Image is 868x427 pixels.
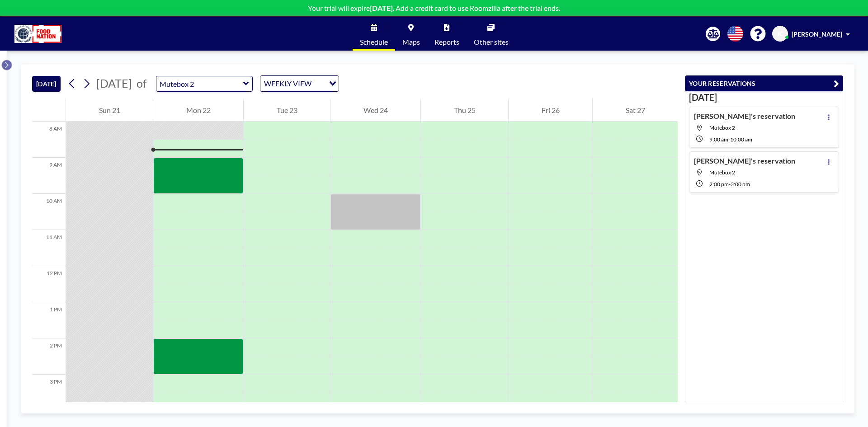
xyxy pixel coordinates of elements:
span: - [729,181,731,188]
b: [DATE] [370,4,393,12]
span: Mutebox 2 [709,169,735,176]
span: Other sites [474,38,509,46]
div: Wed 24 [330,99,420,122]
button: [DATE] [32,76,61,92]
div: 11 AM [32,230,66,266]
span: WEEKLY VIEW [262,78,313,89]
a: Maps [395,17,427,51]
div: Mon 22 [153,99,243,122]
a: Other sites [467,17,516,51]
span: Reports [434,38,459,46]
button: YOUR RESERVATIONS [685,75,843,91]
div: Search for option [260,76,339,91]
div: Thu 25 [421,99,508,122]
span: of [137,76,146,90]
span: [DATE] [96,76,132,90]
div: 2 PM [32,338,66,375]
div: 12 PM [32,266,66,302]
div: 10 AM [32,194,66,230]
span: 9:00 AM [709,136,728,143]
span: 3:00 PM [731,181,750,188]
a: Reports [427,17,467,51]
span: 2:00 PM [709,181,729,188]
div: 1 PM [32,302,66,338]
span: Schedule [360,38,388,46]
div: 9 AM [32,158,66,194]
div: Sun 21 [66,99,153,122]
span: Mutebox 2 [709,124,735,131]
span: JC [777,30,783,38]
h4: [PERSON_NAME]'s reservation [694,112,795,121]
input: Mutebox 2 [156,76,243,91]
div: 3 PM [32,375,66,411]
div: Sat 27 [593,99,678,122]
h3: [DATE] [689,92,839,103]
span: - [728,136,730,143]
span: [PERSON_NAME] [792,30,842,38]
div: 8 AM [32,122,66,158]
span: Maps [402,38,420,46]
div: Fri 26 [509,99,592,122]
div: Tue 23 [244,99,330,122]
h4: [PERSON_NAME]'s reservation [694,156,795,165]
img: organization-logo [14,25,61,43]
a: Schedule [353,17,395,51]
input: Search for option [314,78,324,89]
span: 10:00 AM [730,136,752,143]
